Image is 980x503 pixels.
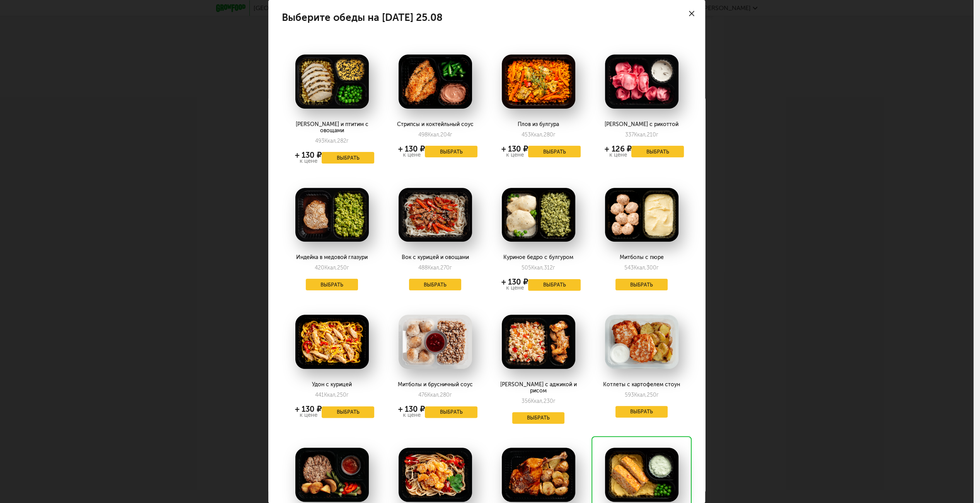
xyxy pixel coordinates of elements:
span: Ккал, [324,392,337,398]
button: Выбрать [528,146,581,157]
button: Выбрать [322,406,374,418]
div: Плов из булгура [496,121,581,128]
img: big_3p7Sl9ZsbvRH9M43.png [399,188,472,242]
img: big_Ow0gNtqrzrhyRnRg.png [605,315,678,369]
button: Выбрать [631,146,684,157]
span: г [553,131,556,138]
div: Котлеты с картофелем стоун [599,382,684,388]
img: big_HiiCm5w86QSjzLpf.png [502,188,575,242]
div: 337 210 [625,131,658,138]
div: Индейка в медовой глазури [290,254,374,261]
img: big_tLPrUg4668jP0Yfa.png [399,315,472,369]
div: к цене [398,152,425,158]
div: 488 270 [418,264,452,271]
span: г [450,392,452,398]
span: Ккал, [324,264,337,271]
span: г [553,264,555,271]
div: + 130 ₽ [295,406,322,412]
div: + 130 ₽ [398,146,425,152]
h4: Выберите обеды на [DATE] 25.08 [282,14,443,22]
img: big_YcWzeRWi98k1jhV3.png [502,55,575,109]
span: Ккал, [634,264,646,271]
div: к цене [398,412,425,418]
span: г [346,138,349,144]
div: к цене [295,412,322,418]
span: г [553,398,556,404]
div: Митболы с пюре [599,254,684,261]
div: 441 250 [315,392,349,398]
span: Ккал, [428,264,440,271]
div: Митболы и брусничный соус [393,382,477,388]
span: г [656,392,659,398]
div: Вок с курицей и овощами [393,254,477,261]
button: Выбрать [306,279,358,290]
button: Выбрать [615,279,668,290]
button: Выбрать [409,279,462,290]
div: + 130 ₽ [501,146,528,152]
button: Выбрать [425,146,477,157]
span: Ккал, [634,131,647,138]
img: big_px5hWvNDD54JTG2z.png [295,55,369,109]
div: к цене [501,285,528,291]
img: big_9AQQJZ8gryAUOT6w.png [295,448,369,502]
button: Выбрать [528,279,581,291]
span: Ккал, [531,131,544,138]
div: 493 282 [315,138,349,144]
div: к цене [605,152,631,158]
span: г [656,131,658,138]
img: big_BFO234G9GzP9LEAt.png [502,448,575,502]
div: к цене [501,152,528,158]
div: 476 280 [418,392,452,398]
span: г [346,392,349,398]
img: big_tEkfRxL7jMyGjdJp.png [399,448,472,502]
span: Ккал, [531,398,544,404]
span: Ккал, [427,392,440,398]
span: Ккал, [634,392,647,398]
img: big_tsROXB5P9kwqKV4s.png [605,55,678,109]
div: + 130 ₽ [501,279,528,285]
div: 356 230 [522,398,556,404]
div: [PERSON_NAME] и птитим с овощами [290,121,374,134]
div: + 126 ₽ [605,146,631,152]
div: + 130 ₽ [398,406,425,412]
div: 453 280 [522,131,556,138]
span: Ккал, [428,131,440,138]
span: г [656,264,659,271]
div: к цене [295,158,322,164]
div: 420 250 [315,264,349,271]
div: [PERSON_NAME] с рикоттой [599,121,684,128]
div: 593 250 [625,392,659,398]
img: big_A8dMbFVdBMb6J8zv.png [295,315,369,369]
img: big_sz9PS315UjtpT7sm.png [502,315,575,369]
div: Стрипсы и коктейльный соус [393,121,477,128]
div: [PERSON_NAME] с аджикой и рисом [496,382,581,394]
div: 543 300 [624,264,659,271]
button: Выбрать [322,152,374,164]
button: Выбрать [512,412,565,424]
img: big_XVkTC3FBYXOheKHU.png [605,448,678,502]
button: Выбрать [615,406,668,418]
span: г [347,264,349,271]
div: Удон с курицей [290,382,374,388]
div: 498 204 [418,131,452,138]
button: Выбрать [425,406,477,418]
div: Куриное бедро с булгуром [496,254,581,261]
span: г [450,131,452,138]
span: г [450,264,452,271]
img: big_NCBp2JHghsUOpNeG.png [605,188,678,242]
span: Ккал, [324,138,337,144]
div: 505 312 [522,264,555,271]
div: + 130 ₽ [295,152,322,158]
img: big_TwjRKnIyd7m5MQrK.png [399,55,472,109]
span: Ккал, [531,264,544,271]
img: big_BZtb2hnABZbDWl1Q.png [295,188,369,242]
